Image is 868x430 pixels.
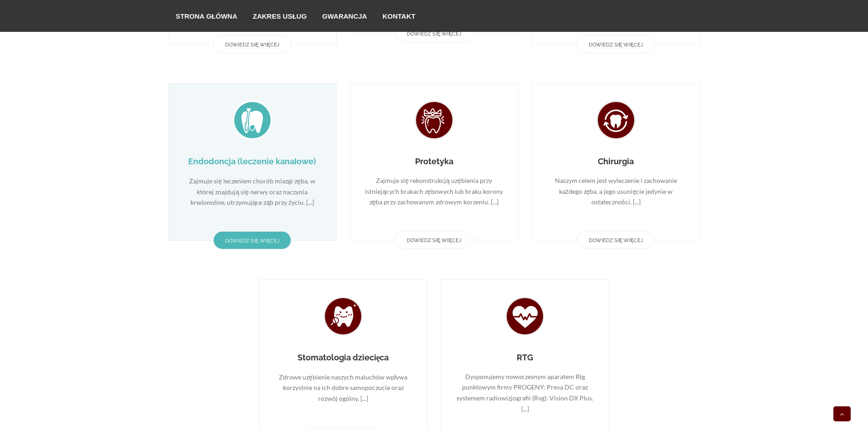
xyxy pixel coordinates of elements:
[455,371,595,415] p: Dysponujemy nowoczesnym aparatem Rtg punktowym firmy PROGENY: Preva DC oraz systemem radiowizjogr...
[168,0,245,31] a: Strona główna
[273,353,413,363] h3: Stomatologia dziecięca
[546,157,686,166] h3: Chirurgia
[364,157,504,166] h3: Protetyka
[273,372,413,404] p: Zdrowe uzębienie naszych maluchów wpływa korzystnie na ich dobre samopoczucie oraz rozwój ogólny....
[375,0,423,31] a: Kontakt
[213,231,291,249] a: Dowiedz się więcej
[245,0,314,31] a: Zakres usług
[182,176,323,208] p: Zajmuje się leczeniem chorób miazgi zęba, w której znajdują się nerwy oraz naczynia krwionośne, u...
[546,175,686,207] p: Naszym celem jest wyleczenie i zachowanie każdego zęba, a jego usunięcie jedynie w ostateczności....
[213,35,291,53] a: Dowiedz się więcej
[455,353,595,362] h3: RTG
[182,157,323,167] h3: Endodoncja (leczenie kanałowe)
[314,0,375,31] a: Gwarancja
[364,175,504,207] p: Zajmuje się rekonstrukcją uzębienia przy istniejących brakach zębowych lub braku korony zęba przy...
[577,35,655,53] a: Dowiedz się więcej
[395,24,473,42] a: Dowiedz się więcej
[577,231,655,249] a: Dowiedz się więcej
[395,231,473,249] a: Dowiedz się więcej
